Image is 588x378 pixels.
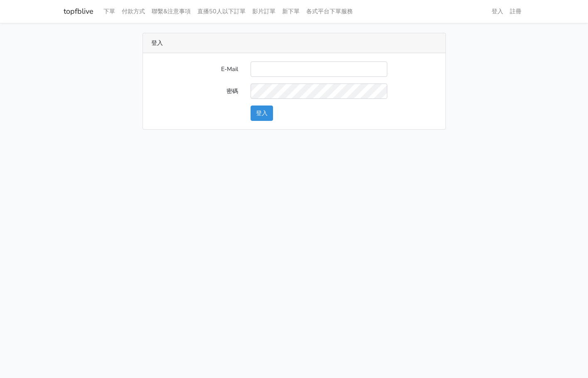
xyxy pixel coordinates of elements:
a: topfblive [64,3,93,20]
label: 密碼 [145,83,244,99]
a: 下單 [100,3,118,20]
label: E-Mail [145,61,244,77]
div: 登入 [143,33,445,53]
a: 聯繫&注意事項 [148,3,194,20]
a: 付款方式 [118,3,148,20]
a: 新下單 [279,3,303,20]
a: 直播50人以下訂單 [194,3,249,20]
a: 登入 [488,3,507,20]
a: 影片訂單 [249,3,279,20]
button: 登入 [251,106,273,121]
a: 註冊 [507,3,525,20]
a: 各式平台下單服務 [303,3,356,20]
